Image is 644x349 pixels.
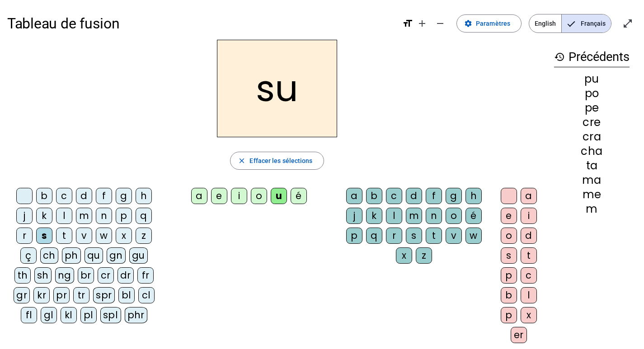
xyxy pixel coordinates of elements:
div: fl [21,307,37,323]
div: w [465,228,482,244]
div: c [521,267,537,284]
div: ng [55,267,74,284]
button: Augmenter la taille de la police [413,14,431,33]
button: Entrer en plein écran [619,14,637,33]
div: x [116,228,132,244]
div: pr [53,287,70,303]
div: a [191,188,207,204]
div: h [136,188,152,204]
div: er [511,327,527,343]
span: English [529,14,561,33]
div: x [521,307,537,323]
div: e [501,208,517,224]
div: po [554,88,630,99]
div: bl [118,287,135,303]
span: Français [562,14,611,33]
div: ph [62,247,81,264]
h2: su [217,40,337,137]
div: c [386,188,402,204]
h3: Précédents [554,47,630,67]
div: h [465,188,482,204]
button: Effacer les sélections [230,152,324,170]
mat-icon: add [417,18,428,29]
div: z [136,228,152,244]
div: dr [118,267,134,284]
div: cha [554,146,630,157]
div: a [521,188,537,204]
mat-icon: history [554,51,565,62]
div: i [521,208,537,224]
mat-icon: remove [435,18,446,29]
div: w [96,228,112,244]
div: c [56,188,72,204]
div: é [465,208,482,224]
div: ma [554,175,630,186]
div: g [116,188,132,204]
div: pe [554,102,630,113]
div: p [116,208,132,224]
div: v [446,228,462,244]
div: gl [41,307,57,323]
div: x [396,247,412,264]
div: l [386,208,402,224]
div: u [271,188,287,204]
div: d [521,228,537,244]
div: p [501,307,517,323]
button: Paramètres [456,14,522,33]
div: q [136,208,152,224]
div: o [501,228,517,244]
div: ch [40,247,58,264]
div: br [78,267,94,284]
div: k [366,208,382,224]
div: b [366,188,382,204]
div: a [346,188,362,204]
button: Diminuer la taille de la police [431,14,449,33]
div: m [76,208,92,224]
div: tr [73,287,89,303]
div: i [231,188,247,204]
mat-icon: open_in_full [622,18,633,29]
div: phr [125,307,148,323]
div: d [76,188,92,204]
div: s [36,228,52,244]
span: Paramètres [476,18,510,29]
div: r [386,228,402,244]
span: Effacer les sélections [249,155,312,166]
div: fr [137,267,154,284]
div: pu [554,74,630,84]
div: f [426,188,442,204]
div: pl [80,307,97,323]
div: t [56,228,72,244]
div: m [554,204,630,214]
div: th [14,267,31,284]
div: o [251,188,267,204]
div: v [76,228,92,244]
div: cr [98,267,114,284]
div: z [416,247,432,264]
div: r [16,228,33,244]
div: g [446,188,462,204]
div: s [406,228,422,244]
div: gu [129,247,148,264]
div: j [346,208,362,224]
div: é [291,188,307,204]
div: s [501,247,517,264]
mat-icon: format_size [402,18,413,29]
div: qu [85,247,103,264]
h1: Tableau de fusion [7,9,395,38]
div: sh [34,267,52,284]
div: f [96,188,112,204]
div: kr [33,287,50,303]
div: cre [554,117,630,128]
div: spr [93,287,115,303]
div: ç [20,247,37,264]
div: p [501,267,517,284]
div: t [426,228,442,244]
div: m [406,208,422,224]
div: d [406,188,422,204]
div: b [501,287,517,303]
div: j [16,208,33,224]
div: k [36,208,52,224]
div: n [426,208,442,224]
div: p [346,228,362,244]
